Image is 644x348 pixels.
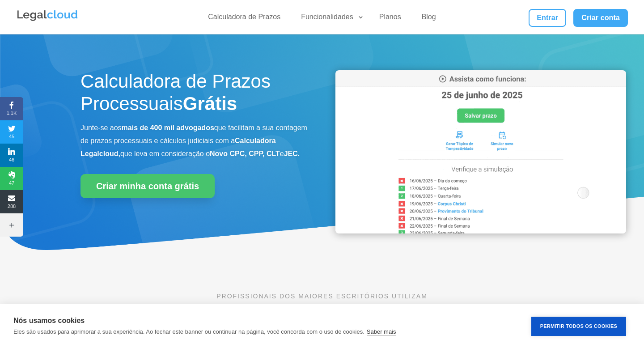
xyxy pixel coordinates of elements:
[335,70,626,233] img: Calculadora de Prazos Processuais da Legalcloud
[122,124,214,132] b: mais de 400 mil advogados
[16,16,79,24] a: Logo da Legalcloud
[573,9,628,27] a: Criar conta
[531,317,626,336] button: Permitir Todos os Cookies
[13,328,364,335] p: Eles são usados para aprimorar a sua experiência. Ao fechar este banner ou continuar na página, v...
[203,13,286,25] a: Calculadora de Prazos
[183,93,237,114] strong: Grátis
[210,150,280,157] b: Novo CPC, CPP, CLT
[284,150,300,157] b: JEC.
[16,9,79,22] img: Legalcloud Logo
[529,9,566,27] a: Entrar
[416,13,441,25] a: Blog
[367,328,396,335] a: Saber mais
[80,137,276,157] b: Calculadora Legalcloud,
[80,70,309,120] h1: Calculadora de Prazos Processuais
[296,13,364,25] a: Funcionalidades
[80,174,215,198] a: Criar minha conta grátis
[335,227,626,235] a: Calculadora de Prazos Processuais da Legalcloud
[80,122,309,160] p: Junte-se aos que facilitam a sua contagem de prazos processuais e cálculos judiciais com a que le...
[13,317,85,324] strong: Nós usamos cookies
[374,13,407,25] a: Planos
[80,291,563,301] p: PROFISSIONAIS DOS MAIORES ESCRITÓRIOS UTILIZAM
